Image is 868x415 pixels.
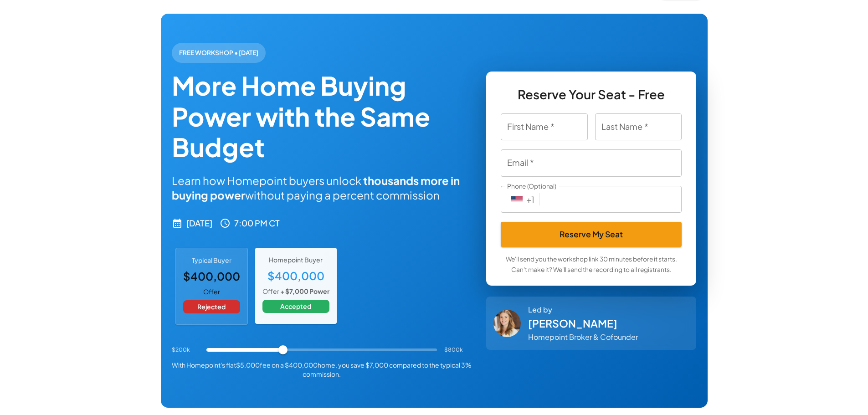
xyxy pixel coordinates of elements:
p: Homepoint Broker & Cofounder [528,332,638,343]
strong: thousands more in buying power [172,174,460,202]
span: $800k [444,345,472,354]
span: We'll send you the workshop link 30 minutes before it starts. Can't make it? We'll send the recor... [501,254,682,275]
p: 7:00 PM CT [234,217,280,229]
h6: [PERSON_NAME] [528,315,638,332]
h5: Reserve Your Seat - Free [501,86,682,103]
span: $200k [172,345,199,354]
h2: More Home Buying Power with the Same Budget [172,70,472,162]
p: Offer [262,287,329,296]
h6: Homepoint Buyer [262,255,329,265]
h6: Led by [528,304,638,315]
b: + $7,000 Power [280,287,329,295]
h5: $400,000 [183,269,240,283]
img: Caroline_Headshot.jpg [493,310,521,337]
span: FREE WORKSHOP • [DATE] [172,43,266,63]
h5: $400,000 [262,268,329,283]
h6: Typical Buyer [183,256,240,266]
button: Reserve My Seat [501,222,682,247]
p: [DATE] [186,217,212,229]
div: Accepted [262,300,329,313]
h5: Learn how Homepoint buyers unlock without paying a percent commission [172,173,472,202]
p: With Homepoint's flat $5,000 fee on a $400,000 home, you save $7,000 compared to the typical 3% c... [172,360,472,379]
p: Offer [183,287,240,296]
label: Phone (Optional) [507,182,556,191]
div: Rejected [183,300,240,313]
